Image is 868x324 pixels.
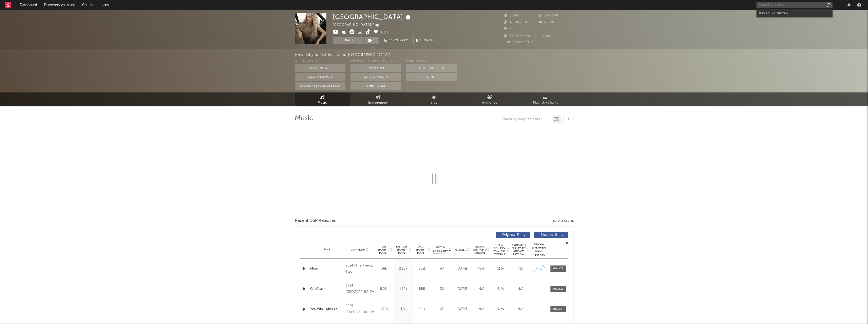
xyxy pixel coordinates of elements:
[512,287,529,292] div: N/A
[453,307,470,312] div: [DATE]
[499,117,552,121] input: Search by song name or URL
[504,28,513,31] span: 73
[333,13,412,21] div: [GEOGRAPHIC_DATA]
[512,266,529,271] div: <5%
[350,92,406,106] a: Engagement
[413,37,437,44] button: Summary
[473,266,490,271] div: 427k
[395,287,412,292] div: 1.79k
[534,232,568,238] button: Features(1)
[381,29,390,36] button: Edit
[346,263,373,275] div: 2024 Nine Twenty Two
[492,266,509,271] div: 11.5k
[295,218,336,224] span: Recent DSP Releases
[414,266,431,271] div: 832k
[759,10,830,16] div: Recently Viewed
[295,92,350,106] a: Music
[539,21,554,24] span: 4,920
[473,287,490,292] div: N/A
[420,39,435,42] span: Summary
[512,244,526,256] span: Estimated % Playlist Streams Last Day
[453,287,470,292] div: [DATE]
[406,73,457,81] button: Other
[346,303,373,315] div: 2025 [GEOGRAPHIC_DATA]
[376,266,393,271] div: 28k
[333,37,364,44] button: Track
[496,232,530,238] button: Originals(8)
[433,307,451,312] div: 27
[492,244,506,256] span: Global Rolling 7D Audio Streams
[333,22,385,28] div: [GEOGRAPHIC_DATA] | Pop
[539,14,558,17] span: 247,030
[395,266,412,271] div: 2.93k
[499,234,523,237] span: Originals ( 8 )
[382,37,411,44] a: Benchmark
[552,219,574,222] button: Export CSV
[492,307,509,312] div: N/A
[406,92,462,106] a: Live
[318,100,327,106] span: Music
[414,307,431,312] div: 84k
[492,287,509,292] div: N/A
[395,245,409,254] span: Last Day Spotify Plays
[431,100,437,106] span: Live
[295,64,345,72] button: Sodatone App
[368,100,389,106] span: Engagement
[482,100,497,106] span: Audience
[433,287,451,292] div: 30
[406,58,457,64] div: Other Sources
[462,92,518,106] a: Audience
[537,234,561,237] span: Features ( 1 )
[504,14,520,17] span: 3,968
[310,287,343,292] a: Girl Crush
[453,266,470,271] div: [DATE]
[310,307,343,312] a: You Win, I Miss You
[414,245,428,254] span: ATD Spotify Plays
[533,100,558,106] span: Playlists/Charts
[504,34,552,38] span: 83,997 Monthly Listeners
[454,248,466,251] span: Released
[295,82,345,90] button: Sodatone Snowflake Data
[350,64,401,72] button: On My Own
[395,307,412,312] div: 4.3k
[433,266,451,271] div: 47
[433,246,448,253] span: Spotify Popularity
[350,73,401,81] button: Word Of Mouth
[346,283,373,295] div: 2024 [GEOGRAPHIC_DATA]
[295,58,345,64] div: With Sodatone
[518,92,574,106] a: Playlists/Charts
[504,41,533,44] span: Jump Score: 70.3
[310,248,343,252] div: Name
[406,64,457,72] button: Artist on Roster
[473,245,487,254] span: Global ATD Audio Streams
[350,82,401,90] button: Other Tools
[473,307,490,312] div: N/A
[389,38,408,44] span: Benchmark
[531,242,547,257] div: Global Streaming Trend (Last 60D)
[512,307,529,312] div: N/A
[376,245,390,254] span: 7 Day Spotify Plays
[414,287,431,292] div: 185k
[376,287,393,292] div: 5.06k
[295,73,345,81] button: Sodatone Emails
[364,37,379,44] span: ( 1 )
[756,2,833,8] input: Search for artists
[351,248,365,251] span: Copyright
[310,266,343,271] a: Mine
[376,307,393,312] div: 13.8k
[350,58,401,64] div: Other A&R Discovery Methods
[365,37,379,44] button: (1)
[504,21,527,24] span: 1,000,000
